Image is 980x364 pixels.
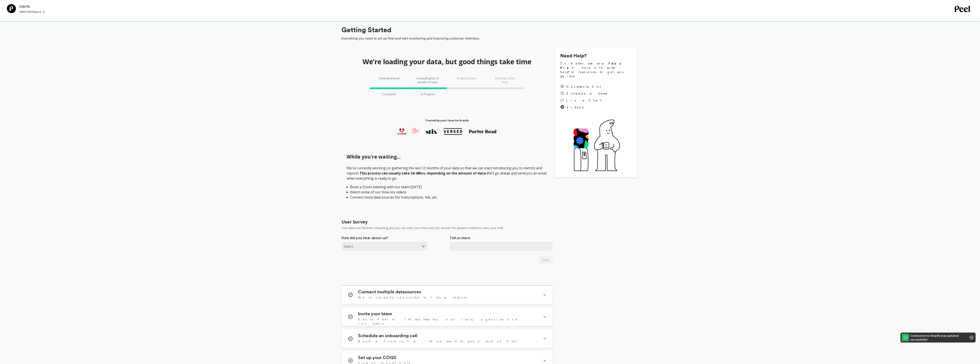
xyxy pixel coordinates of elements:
[7,4,16,13] img: Team Profile
[560,61,632,78] span: To better use your , here are some helpful resources to get you started.
[566,98,602,102] span: Live Chat
[347,153,548,161] h1: While you're waiting...
[421,93,435,96] p: In Progress
[415,76,441,84] p: Computing last 12 months of stats
[454,76,479,84] p: Analyzing data
[350,184,544,190] li: Book a Zoom meeting with our team [DATE]
[342,235,388,240] p: How did you hear about us?
[358,333,418,338] h1: Schedule an onboarding call
[358,317,538,326] span: Share Peel with teammates, advisors, agencies and investors
[342,219,368,225] h1: User Survey
[360,171,487,176] strong: This process can usually take 24-48hrs, depending on the amount of data.
[560,84,608,89] a: Documentation
[566,105,584,109] span: Videos
[350,190,544,195] li: Watch some of our How-tos videos
[342,36,637,41] span: Everything you need to set up Peel and start monitoring and improving customer retention.
[358,289,421,294] h1: Connect multiple datasources
[19,10,41,14] p: Switch Workspace
[450,235,470,240] p: Tell us more
[363,57,532,66] h1: We’re loading your data, but good things take time
[350,195,544,200] li: Connect more data sources for Subscriptions, Ads, etc.
[560,91,608,96] a: Schedule a demo
[358,339,518,343] span: Book a Zoom call with our team to get a tour of Peel
[43,10,45,14] img: picker
[911,334,963,341] p: Connection to Shopify was updated successfully!
[342,25,637,35] h1: Getting Started
[358,311,392,316] h1: Invite your team
[560,52,632,60] h1: Need Help?
[566,91,608,96] span: Schedule a demo
[382,93,396,96] p: Completed
[560,62,625,69] strong: 7 day trial
[376,76,402,84] p: Initial download
[358,295,467,300] span: We're currently connected to 1 data sources
[342,226,503,230] p: Your data has finished computing and you can start your trial now! Just answer the question below...
[19,4,45,9] p: OWYN
[566,84,603,89] span: Documentation
[492,76,518,84] p: Building Cohort Stats
[358,355,396,360] h1: Set up your COGS
[347,165,548,200] p: We're currently working on gathering the last 12 months of your data so that we can start introdu...
[425,119,469,122] h1: Trusted by your favorite brands
[560,105,608,109] a: Videos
